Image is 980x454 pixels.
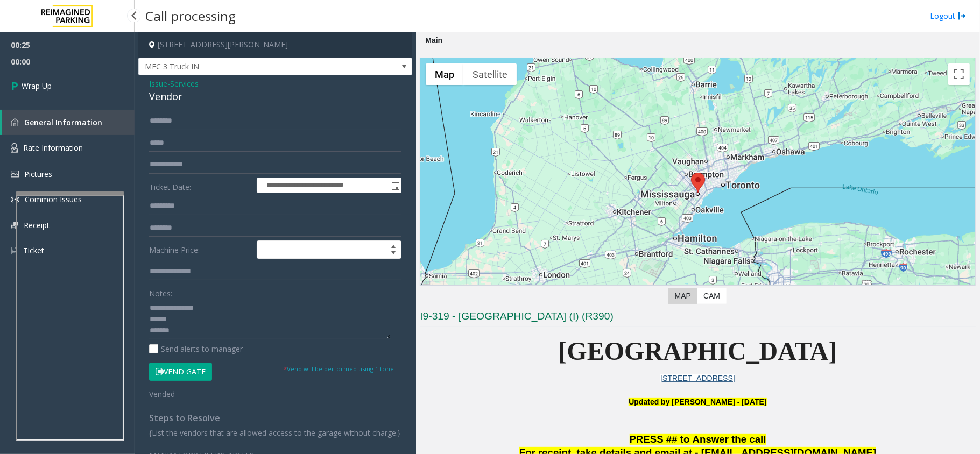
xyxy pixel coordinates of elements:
[559,337,837,365] span: [GEOGRAPHIC_DATA]
[958,10,967,22] img: logout
[668,288,697,304] label: Map
[149,363,212,381] button: Vend Gate
[422,32,445,49] div: Main
[930,10,967,22] a: Logout
[138,32,412,58] h4: [STREET_ADDRESS][PERSON_NAME]
[146,178,254,194] label: Ticket Date:
[11,143,18,153] img: 'icon'
[697,288,727,304] label: CAM
[426,63,463,85] button: Show street map
[11,222,18,229] img: 'icon'
[284,365,394,373] small: Vend will be performed using 1 tone
[660,374,735,382] a: [STREET_ADDRESS]
[11,246,18,256] img: 'icon'
[167,79,199,89] span: -
[149,89,401,104] div: Vendor
[389,178,401,193] span: Toggle popup
[149,284,172,299] label: Notes:
[386,241,401,250] span: Increase value
[149,343,243,354] label: Send alerts to manager
[691,173,705,193] div: 1 Robert Speck Parkway, Mississauga, ON
[149,413,401,423] h4: Steps to Resolve
[420,309,976,327] h3: I9-319 - [GEOGRAPHIC_DATA] (I) (R390)
[22,80,52,91] span: Wrap Up
[146,240,254,259] label: Machine Price:
[629,398,766,406] b: Updated by [PERSON_NAME] - [DATE]
[140,3,241,29] h3: Call processing
[23,143,83,153] span: Rate Information
[149,389,175,399] span: Vended
[149,427,401,438] p: {List the vendors that are allowed access to the garage without charge.}
[11,195,19,204] img: 'icon'
[463,63,517,85] button: Show satellite imagery
[24,169,52,179] span: Pictures
[11,118,19,126] img: 'icon'
[139,58,357,75] span: MEC 3 Truck IN
[386,250,401,258] span: Decrease value
[630,434,766,445] span: PRESS ## to Answer the call
[11,171,19,178] img: 'icon'
[149,78,167,89] span: Issue
[948,63,970,85] button: Toggle fullscreen view
[24,117,102,127] span: General Information
[170,78,199,89] span: Services
[2,110,135,135] a: General Information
